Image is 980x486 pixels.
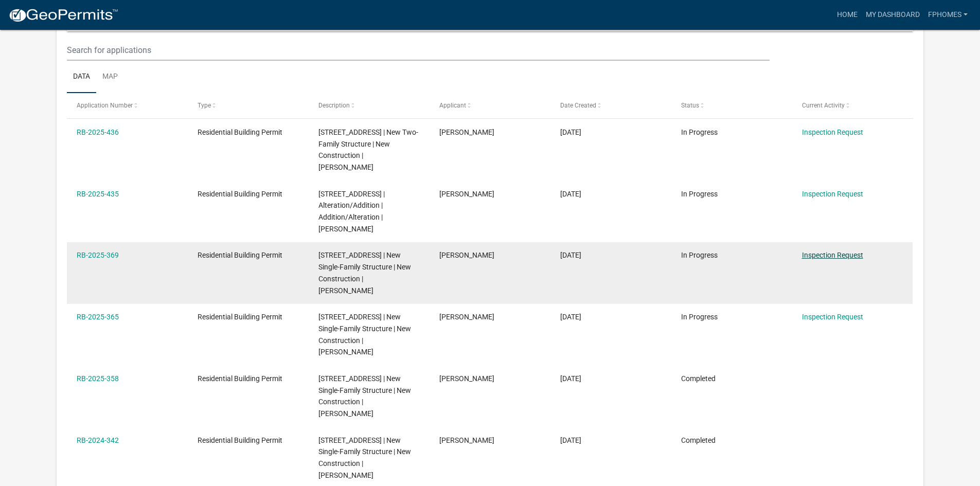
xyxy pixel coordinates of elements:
span: Applicant [439,102,466,109]
span: Completed [681,374,716,383]
a: RB-2025-436 [77,128,119,136]
input: Search for applications [67,40,769,61]
span: 01/29/2025 [560,374,581,383]
datatable-header-cell: Status [671,93,792,118]
span: Description [318,102,350,109]
span: 310 HAMPTON COURT Lot Number: 101 | New Single-Family Structure | New Construction | thomas lee r... [318,374,411,418]
span: Current Activity [802,102,845,109]
span: In Progress [681,128,718,136]
span: Residential Building Permit [198,313,282,321]
span: 306 HAMPTON COURT Lot Number: 17 | New Single-Family Structure | New Construction | thomas lee ro... [318,313,411,356]
span: 08/05/2025 [560,190,581,198]
span: Application Number [77,102,133,109]
span: Thomas L. Rosenbarger Sr. [439,313,494,321]
span: Thomas L. Rosenbarger Sr. [439,251,494,259]
a: Inspection Request [802,190,863,198]
datatable-header-cell: Type [188,93,309,118]
span: 1313 WATER STREET Lot Number: 346 / 347 | Alteration/Addition | Addition/Alteration | THomas Rose... [318,190,385,233]
span: Residential Building Permit [198,128,282,136]
span: Type [198,102,211,109]
span: Date Created [560,102,596,109]
a: Inspection Request [802,128,863,136]
a: RB-2025-435 [77,190,119,198]
span: Thomas L. Rosenbarger Sr. [439,190,494,198]
datatable-header-cell: Current Activity [792,93,913,118]
span: 211 LEVEL STREET Lot Number: 004 | New Two-Family Structure | New Construction | Thomas Rosenbarger [318,128,418,171]
span: Status [681,102,699,109]
span: Thomas L. Rosenbarger Sr. [439,436,494,444]
span: In Progress [681,251,718,259]
datatable-header-cell: Date Created [550,93,671,118]
span: 08/05/2025 [560,128,581,136]
span: Thomas L. Rosenbarger Sr. [439,128,494,136]
a: Home [833,5,862,25]
a: RB-2025-365 [77,313,119,321]
span: 03/06/2025 [560,251,581,259]
span: Residential Building Permit [198,436,282,444]
a: RB-2025-369 [77,251,119,259]
span: Thomas L. Rosenbarger Sr. [439,374,494,383]
span: Residential Building Permit [198,190,282,198]
a: FPHomes [924,5,972,25]
datatable-header-cell: Description [309,93,430,118]
span: 308 HAMPTON COURT Lot Number: 102 | New Single-Family Structure | New Construction | thomas lee r... [318,251,411,294]
datatable-header-cell: Application Number [67,93,188,118]
a: Data [67,61,96,94]
span: Residential Building Permit [198,374,282,383]
a: Map [96,61,124,94]
a: Inspection Request [802,313,863,321]
span: 304 HAMPTON COURT Lot Number: 104 | New Single-Family Structure | New Construction | thomas lee r... [318,436,411,479]
span: In Progress [681,190,718,198]
span: Residential Building Permit [198,251,282,259]
span: 03/02/2025 [560,313,581,321]
span: In Progress [681,313,718,321]
span: 12/05/2024 [560,436,581,444]
a: RB-2024-342 [77,436,119,444]
datatable-header-cell: Applicant [430,93,550,118]
span: Completed [681,436,716,444]
a: My Dashboard [862,5,924,25]
a: Inspection Request [802,251,863,259]
a: RB-2025-358 [77,374,119,383]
